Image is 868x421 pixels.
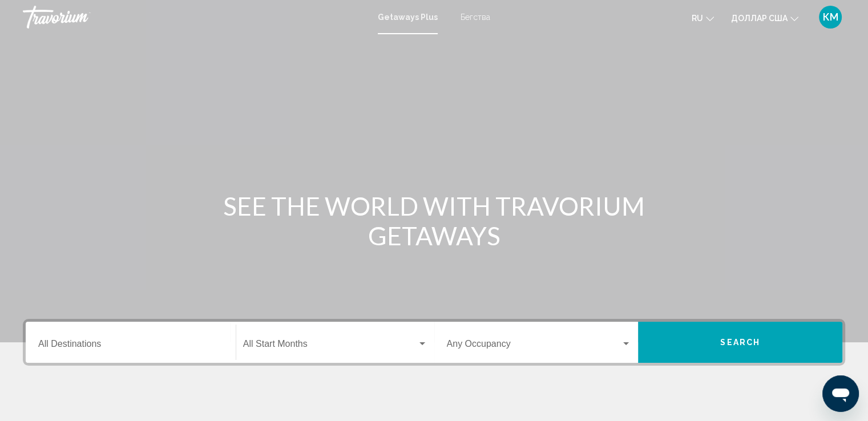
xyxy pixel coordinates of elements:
a: Травориум [23,6,366,29]
h1: SEE THE WORLD WITH TRAVORIUM GETAWAYS [220,191,648,250]
iframe: Кнопка для запуска будет доступна [822,375,859,412]
a: Getaways Plus [378,13,438,22]
font: доллар США [731,14,788,23]
button: Меню пользователя [815,5,845,29]
button: Search [638,322,842,363]
font: ru [692,14,703,23]
button: Изменить язык [692,10,714,26]
div: Виджет поиска [26,322,842,363]
font: КМ [823,11,838,23]
span: Search [720,338,760,347]
button: Изменить валюту [731,10,798,26]
a: Бегства [461,13,490,22]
